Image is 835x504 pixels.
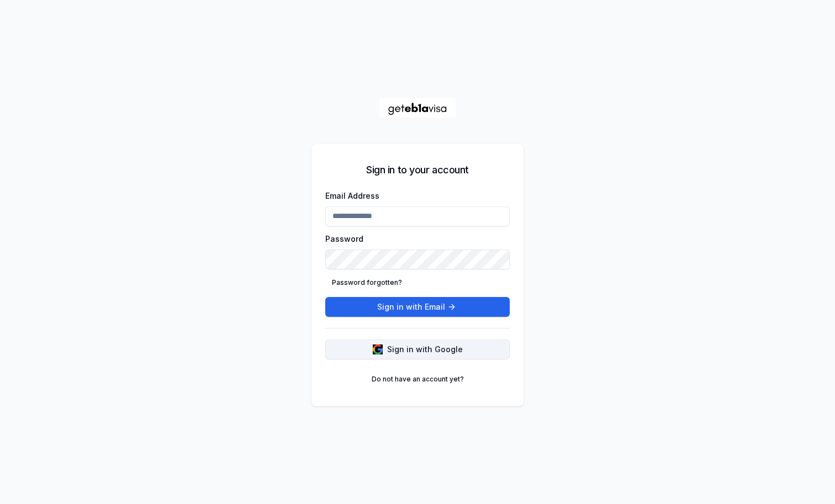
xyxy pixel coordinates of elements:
[325,274,409,291] a: Password forgotten?
[379,98,456,118] a: Home Page
[379,98,456,118] img: geteb1avisa logo
[325,339,510,359] button: Sign in with Google
[325,234,363,243] label: Password
[366,162,469,178] h5: Sign in to your account
[387,344,463,355] span: Sign in with Google
[365,370,471,388] a: Do not have an account yet?
[325,191,379,200] label: Email Address
[325,297,510,317] button: Sign in with Email
[373,344,383,354] img: google logo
